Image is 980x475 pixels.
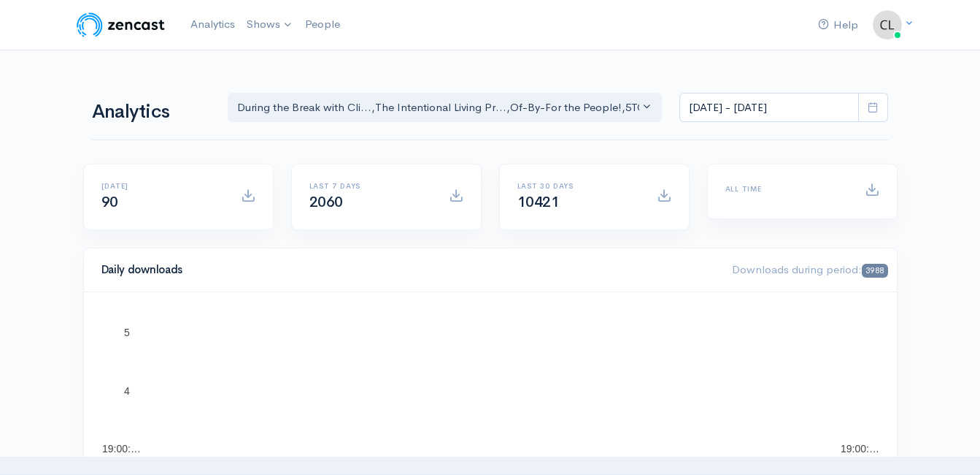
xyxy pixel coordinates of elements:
[725,185,847,193] h6: All time
[679,93,859,123] input: analytics date range selector
[185,9,241,40] a: Analytics
[101,193,118,211] span: 90
[732,262,887,276] span: Downloads during period:
[74,10,167,39] img: ZenCast Logo
[299,9,346,40] a: People
[862,264,887,278] span: 3988
[873,10,902,39] img: ...
[101,264,715,276] h4: Daily downloads
[101,310,879,456] svg: A chart.
[309,193,343,211] span: 2060
[517,193,560,211] span: 10421
[517,182,639,190] h6: Last 30 days
[102,443,141,455] text: 19:00:…
[812,9,864,41] a: Help
[228,93,663,123] button: During the Break with Cli..., The Intentional Living Pr..., Of-By-For the People!, 5TO9 COACHING,...
[309,182,431,190] h6: Last 7 days
[841,443,879,455] text: 19:00:…
[237,99,640,116] div: During the Break with Cli... , The Intentional Living Pr... , Of-By-For the People! , 5TO9 COACHI...
[101,182,223,190] h6: [DATE]
[124,327,130,338] text: 5
[92,102,210,123] h1: Analytics
[124,385,130,397] text: 4
[241,9,299,41] a: Shows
